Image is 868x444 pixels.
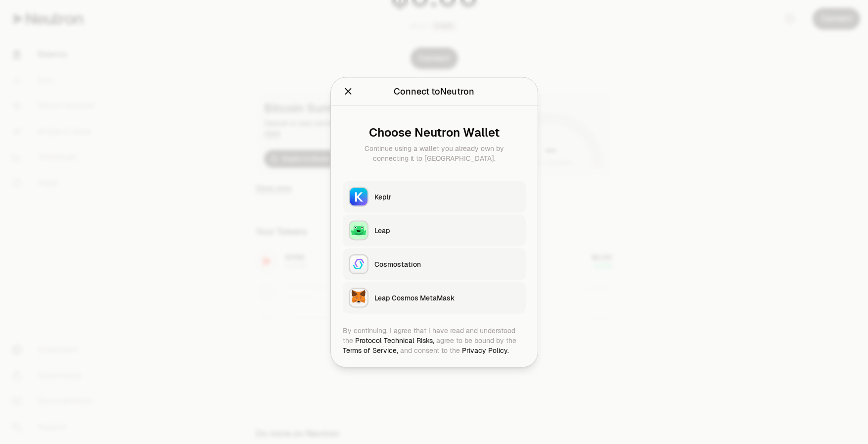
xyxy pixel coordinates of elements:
img: Leap [350,221,367,239]
button: Close [343,84,354,98]
img: Cosmostation [350,255,367,273]
a: Terms of Service, [343,345,398,354]
a: Privacy Policy. [462,345,509,354]
button: LeapLeap [343,214,526,246]
a: Protocol Technical Risks, [355,336,434,345]
button: CosmostationCosmostation [343,248,526,280]
img: Leap Cosmos MetaMask [350,289,367,306]
div: Leap Cosmos MetaMask [374,293,520,302]
div: Choose Neutron Wallet [351,125,518,139]
div: Continue using a wallet you already own by connecting it to [GEOGRAPHIC_DATA]. [351,143,518,163]
div: Leap [374,225,520,235]
div: Connect to Neutron [394,84,474,98]
img: Keplr [350,188,367,205]
div: By continuing, I agree that I have read and understood the agree to be bound by the and consent t... [343,325,526,355]
button: KeplrKeplr [343,181,526,212]
div: Cosmostation [374,259,520,269]
div: Keplr [374,192,520,201]
button: Leap Cosmos MetaMaskLeap Cosmos MetaMask [343,282,526,313]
